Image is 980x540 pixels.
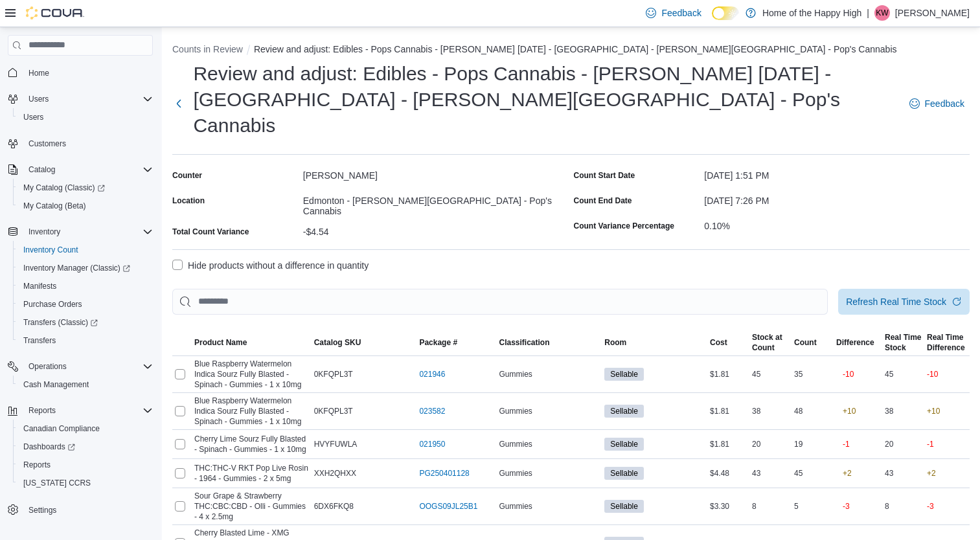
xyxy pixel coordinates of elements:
span: 0KFQPL3T [314,406,353,416]
p: [PERSON_NAME] [895,5,970,21]
span: [US_STATE] CCRS [23,478,91,488]
div: 0.10% [704,216,970,231]
div: Difference [836,337,874,348]
button: Catalog [3,161,158,179]
a: Dashboards [18,439,80,455]
a: My Catalog (Classic) [18,180,110,196]
button: Reports [23,403,61,418]
span: Transfers (Classic) [23,317,98,328]
span: Transfers [18,333,153,348]
input: This is a search bar. After typing your query, hit enter to filter the results lower in the page. [172,289,828,315]
span: Sellable [610,368,638,380]
a: Inventory Count [18,242,84,258]
a: Settings [23,502,62,518]
span: Classification [499,337,549,348]
span: Sellable [604,405,644,418]
span: Sellable [604,467,644,480]
a: Home [23,65,54,81]
div: Gummies [496,466,602,481]
p: -10 [927,369,938,379]
div: Count [752,343,782,353]
span: My Catalog (Classic) [18,180,153,196]
span: Reports [28,405,56,416]
a: 023582 [419,406,445,416]
span: Canadian Compliance [23,423,100,434]
div: $3.30 [707,499,749,514]
button: Next [172,91,185,117]
div: Gummies [496,366,602,382]
button: Inventory Count [13,241,158,259]
span: Reports [23,403,153,418]
button: Catalog [23,162,60,177]
div: Total Count Variance [172,227,249,237]
a: [US_STATE] CCRS [18,475,96,491]
button: Room [602,335,707,350]
div: 20 [749,436,792,452]
div: 45 [882,366,924,382]
div: $4.48 [707,466,749,481]
button: Users [23,91,54,107]
span: Real Time Difference [927,332,965,353]
a: Users [18,109,49,125]
button: Reports [13,456,158,474]
div: Gummies [496,403,602,419]
label: Location [172,196,205,206]
a: Manifests [18,278,62,294]
span: Cash Management [18,377,153,392]
p: +10 [927,406,940,416]
button: Inventory [3,223,158,241]
span: KW [876,5,888,21]
p: | [867,5,869,21]
span: My Catalog (Beta) [18,198,153,214]
button: Cash Management [13,376,158,394]
div: 5 [792,499,834,514]
span: Package # [419,337,457,348]
span: My Catalog (Classic) [23,183,105,193]
span: Cost [710,337,727,348]
button: Package # [416,335,496,350]
span: Inventory [28,227,60,237]
a: Dashboards [13,438,158,456]
button: Settings [3,500,158,519]
span: Inventory [23,224,153,240]
span: Feedback [925,97,964,110]
button: Manifests [13,277,158,295]
a: Inventory Manager (Classic) [18,260,135,276]
span: Catalog [23,162,153,177]
a: Canadian Compliance [18,421,105,436]
label: Counter [172,170,202,181]
button: Catalog SKU [312,335,417,350]
span: Home [23,65,153,81]
div: 8 [882,499,924,514]
a: Cash Management [18,377,94,392]
div: 38 [749,403,792,419]
a: Feedback [904,91,970,117]
div: Stock [885,343,921,353]
button: Product Name [192,335,312,350]
span: Dashboards [23,442,75,452]
div: [DATE] 1:51 PM [704,165,970,181]
span: Sellable [604,500,644,513]
span: Sellable [610,405,638,417]
p: -1 [843,439,850,449]
span: Dark Mode [712,20,712,21]
p: Home of the Happy High [762,5,861,21]
span: Transfers (Classic) [18,315,153,330]
span: Sellable [610,438,638,450]
span: Settings [28,505,56,515]
h1: Review and adjust: Edibles - Pops Cannabis - [PERSON_NAME] [DATE] - [GEOGRAPHIC_DATA] - [PERSON_N... [193,61,896,139]
a: My Catalog (Classic) [13,179,158,197]
span: Users [18,109,153,125]
span: Customers [28,139,66,149]
div: 8 [749,499,792,514]
div: $1.81 [707,366,749,382]
span: Sellable [610,501,638,512]
span: Users [28,94,49,104]
span: Settings [23,501,153,517]
a: My Catalog (Beta) [18,198,91,214]
p: -3 [927,501,934,512]
a: Reports [18,457,56,473]
button: My Catalog (Beta) [13,197,158,215]
button: Operations [3,357,158,376]
span: 0KFQPL3T [314,369,353,379]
